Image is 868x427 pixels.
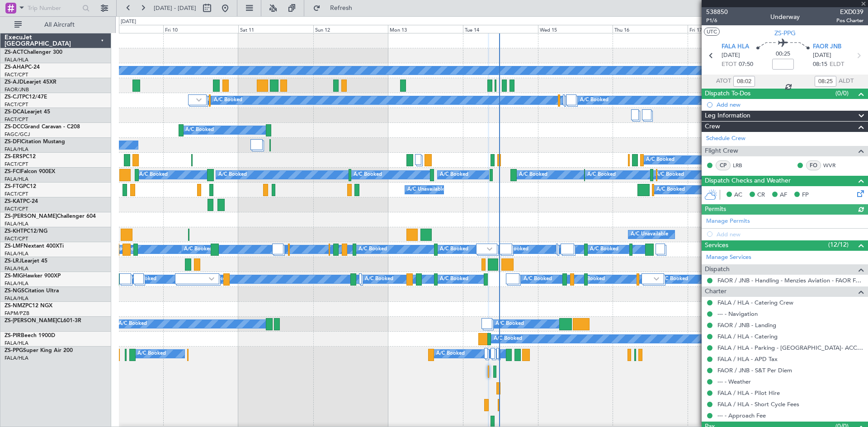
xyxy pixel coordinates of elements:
[5,169,21,174] span: ZS-FCI
[121,18,136,26] div: [DATE]
[538,25,613,33] div: Wed 15
[660,272,688,286] div: A/C Booked
[5,71,28,78] a: FACT/CPT
[576,272,605,286] div: A/C Booked
[705,176,791,186] span: Dispatch Checks and Weather
[722,42,749,52] span: FALA HLA
[5,169,55,174] a: ZS-FCIFalcon 900EX
[5,139,21,145] span: ZS-DFI
[705,286,726,297] span: Charter
[5,340,28,347] a: FALA/HLA
[590,243,618,256] div: A/C Booked
[5,244,64,249] a: ZS-LMFNextant 400XTi
[463,25,538,33] div: Tue 14
[209,277,214,281] img: arrow-gray.svg
[519,168,547,182] div: A/C Booked
[5,191,28,197] a: FACT/CPT
[5,139,65,145] a: ZS-DFICitation Mustang
[631,228,668,241] div: A/C Unavailable
[823,161,844,169] a: WVR
[739,60,753,69] span: 07:50
[656,168,684,182] div: A/C Booked
[830,60,844,69] span: ELDT
[705,264,730,275] span: Dispatch
[5,50,24,55] span: ZS-ACT
[5,355,28,361] a: FALA/HLA
[500,243,528,256] div: A/C Booked
[705,122,720,132] span: Crew
[839,77,854,86] span: ALDT
[354,168,382,182] div: A/C Booked
[717,321,776,329] a: FAOR / JNB - Landing
[5,348,23,353] span: ZS-PPG
[5,94,47,100] a: ZS-CJTPC12/47E
[5,221,28,227] a: FALA/HLA
[717,333,778,340] a: FALA / HLA - Catering
[5,131,30,138] a: FAGC/GCJ
[613,25,688,33] div: Thu 16
[5,303,25,309] span: ZS-NMZ
[780,191,787,200] span: AF
[365,272,393,286] div: A/C Booked
[5,244,24,249] span: ZS-LMF
[717,378,751,385] a: --- - Weather
[705,240,728,251] span: Services
[5,65,40,70] a: ZS-AHAPC-24
[835,89,849,98] span: (0/0)
[440,243,468,256] div: A/C Booked
[5,318,81,324] a: ZS-[PERSON_NAME]CL601-3R
[359,243,387,256] div: A/C Booked
[688,25,763,33] div: Fri 17
[322,5,360,11] span: Refresh
[24,22,95,28] span: All Aircraft
[5,333,55,338] a: ZS-PIRBeech 1900D
[836,17,863,24] span: Pos Charter
[5,318,57,324] span: ZS-[PERSON_NAME]
[214,94,242,107] div: A/C Booked
[487,247,492,251] img: arrow-gray.svg
[828,240,849,249] span: (12/12)
[776,50,790,59] span: 00:25
[5,146,28,153] a: FALA/HLA
[705,89,750,99] span: Dispatch To-Dos
[5,229,47,234] a: ZS-KHTPC12/NG
[436,347,465,361] div: A/C Booked
[706,17,728,24] span: P1/6
[5,184,23,189] span: ZS-FTG
[774,28,796,38] span: ZS-PPG
[733,161,753,169] a: LRB
[5,176,28,183] a: FALA/HLA
[5,303,52,309] a: ZS-NMZPC12 NGX
[813,60,827,69] span: 08:15
[106,243,134,256] div: A/C Booked
[656,183,685,197] div: A/C Booked
[238,25,313,33] div: Sat 11
[722,60,736,69] span: ETOT
[716,77,731,86] span: ATOT
[717,277,863,284] a: FAOR / JNB - Handling - Menzies Aviation - FAOR FAOR / JNB
[5,116,28,123] a: FACT/CPT
[5,80,57,85] a: ZS-AJDLearjet 45XR
[163,25,238,33] div: Fri 10
[717,310,758,318] a: --- - Navigation
[10,18,98,32] button: All Aircraft
[813,51,831,60] span: [DATE]
[5,333,21,338] span: ZS-PIR
[89,25,164,33] div: Thu 9
[5,56,28,63] a: FALA/HLA
[5,50,62,55] a: ZS-ACTChallenger 300
[5,199,38,204] a: ZS-KATPC-24
[5,124,24,130] span: ZS-DCC
[770,12,800,22] div: Underway
[440,168,468,182] div: A/C Booked
[5,288,59,294] a: ZS-NGSCitation Ultra
[706,253,751,262] a: Manage Services
[5,288,24,294] span: ZS-NGS
[717,366,792,374] a: FAOR / JNB - S&T Per Diem
[5,295,28,302] a: FALA/HLA
[717,400,799,408] a: FALA / HLA - Short Cycle Fees
[706,134,745,143] a: Schedule Crew
[716,160,731,170] div: CP
[5,154,36,160] a: ZS-ERSPC12
[5,348,73,353] a: ZS-PPGSuper King Air 200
